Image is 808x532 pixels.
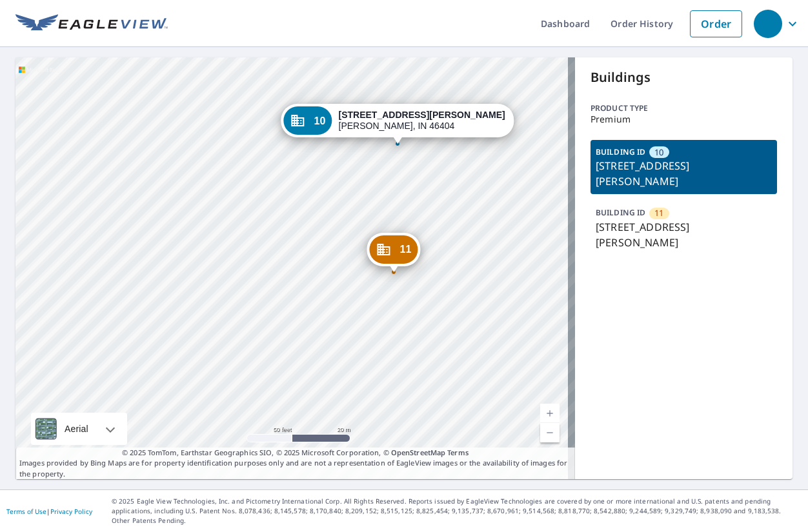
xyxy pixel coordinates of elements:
div: Dropped pin, building 11, Commercial property, 1950 W 24th Ln Gary, IN 46404 [367,233,421,273]
img: EV Logo [15,14,168,34]
p: BUILDING ID [596,207,645,218]
p: Product type [591,103,777,114]
p: [STREET_ADDRESS][PERSON_NAME] [596,158,772,189]
p: BUILDING ID [596,146,645,157]
span: 11 [400,244,412,254]
div: [PERSON_NAME], IN 46404 [339,110,505,132]
div: Aerial [31,413,127,445]
p: Images provided by Bing Maps are for property identification purposes only and are not a represen... [15,448,575,480]
a: Order [690,10,742,37]
a: Current Level 19, Zoom Out [540,423,560,442]
span: © 2025 TomTom, Earthstar Geographics SIO, © 2025 Microsoft Corporation, © [122,448,469,458]
strong: [STREET_ADDRESS][PERSON_NAME] [339,110,505,120]
a: OpenStreetMap [391,448,445,457]
a: Terms [447,448,469,457]
div: Dropped pin, building 10, Commercial property, 2412 Arthur St Gary, IN 46404 [281,104,514,144]
p: © 2025 Eagle View Technologies, Inc. and Pictometry International Corp. All Rights Reserved. Repo... [112,497,802,526]
p: Premium [591,114,777,124]
span: 10 [314,116,325,126]
p: [STREET_ADDRESS][PERSON_NAME] [596,219,772,250]
span: 11 [654,207,663,219]
span: 10 [654,146,663,159]
div: Aerial [61,413,92,445]
a: Terms of Use [6,507,46,516]
a: Current Level 19, Zoom In [540,404,560,423]
a: Privacy Policy [50,507,92,516]
p: Buildings [591,68,777,87]
p: | [6,507,92,515]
